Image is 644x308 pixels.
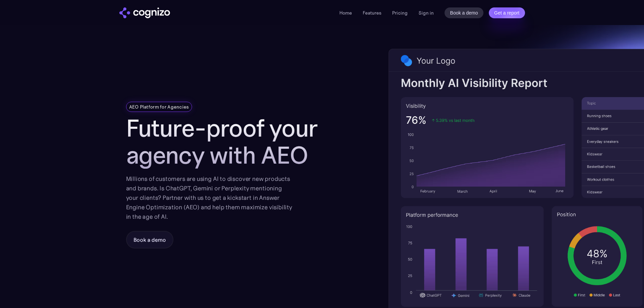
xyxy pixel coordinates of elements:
a: Features [363,10,381,16]
a: Pricing [392,10,408,16]
a: Get a report [489,7,525,18]
img: cognizo logo [119,7,170,18]
div: AEO Platform for Agencies [129,103,189,110]
a: Home [339,10,352,16]
a: Sign in [419,9,434,17]
a: Book a demo [126,231,173,248]
a: home [119,7,170,18]
h1: Future-proof your agency with AEO [126,115,336,169]
a: Book a demo [445,7,483,18]
div: Millions of customers are using AI to discover new products and brands. Is ChatGPT, Gemini or Per... [126,174,292,221]
div: Book a demo [134,236,166,244]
